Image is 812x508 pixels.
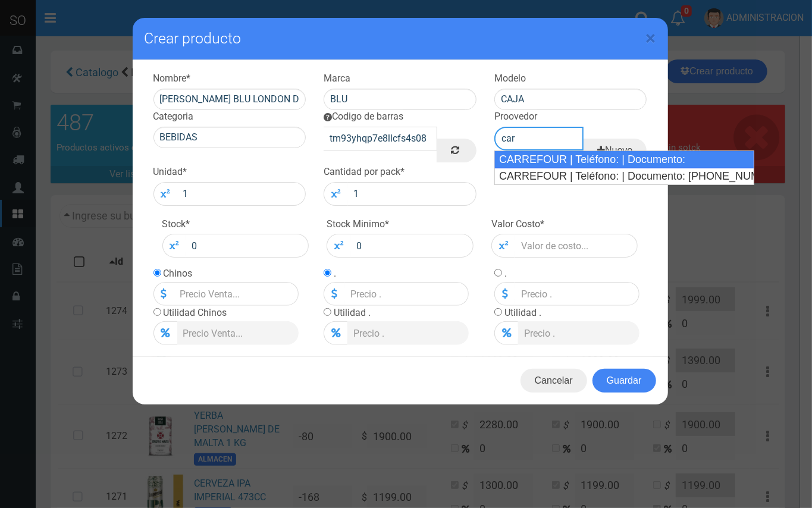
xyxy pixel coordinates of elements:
button: Cancelar [521,369,587,393]
div: CARREFOUR | Teléfono: | Documento: [PHONE_NUMBER] [495,168,754,184]
label: Modelo [494,72,526,86]
input: Precio Venta... [174,282,299,306]
label: Utilidad Chinos [164,307,227,318]
label: Unidad [153,165,187,179]
label: . [504,268,507,279]
label: Cantidad por pack [324,165,405,179]
input: Precio . [518,321,639,345]
input: Precio . [515,282,639,306]
input: El modelo... [494,89,647,110]
input: Precio . [344,282,469,306]
input: 1 [177,182,306,206]
button: Guardar [592,369,656,393]
input: Precio . [347,321,469,345]
button: Close [646,29,656,48]
input: La marca... [324,89,476,110]
div: CARREFOUR | Teléfono: | Documento: [494,150,754,168]
input: Escribe el nombre del producto... [153,89,306,110]
input: Stock [186,234,309,258]
label: Nombre [153,72,191,86]
label: Stock Minimo [327,218,389,231]
label: Stock [162,218,190,231]
label: Codigo de barras [324,110,403,124]
a: Nuevo [583,139,647,162]
input: Valor de costo... [515,234,638,258]
label: Valor Costo [491,218,544,231]
label: Proovedor [494,110,537,124]
label: Categoria [153,110,194,124]
span: × [646,27,656,49]
label: Utilidad . [504,307,541,318]
label: Chinos [164,268,193,279]
input: 1 [347,182,476,206]
label: Marca [324,72,350,86]
input: Stock minimo... [350,234,474,258]
input: Precio Venta... [177,321,299,345]
h4: Crear producto [145,30,656,48]
label: . [334,268,336,279]
label: Utilidad . [334,307,371,318]
input: La Categoria... [153,127,306,148]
